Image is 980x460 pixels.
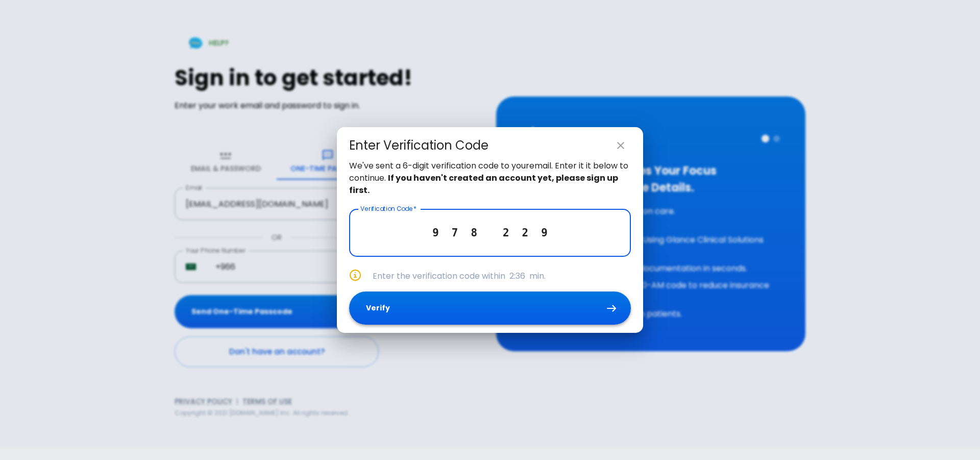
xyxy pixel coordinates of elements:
span: 2:36 [509,270,525,282]
button: close [610,135,631,156]
div: Enter Verification Code [349,137,488,154]
p: Enter the verification code within min. [373,270,631,282]
strong: If you haven't created an account yet, please sign up first. [349,172,618,196]
p: We've sent a 6-digit verification code to your email . Enter it it below to continue. [349,160,631,197]
button: Verify [349,292,631,325]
